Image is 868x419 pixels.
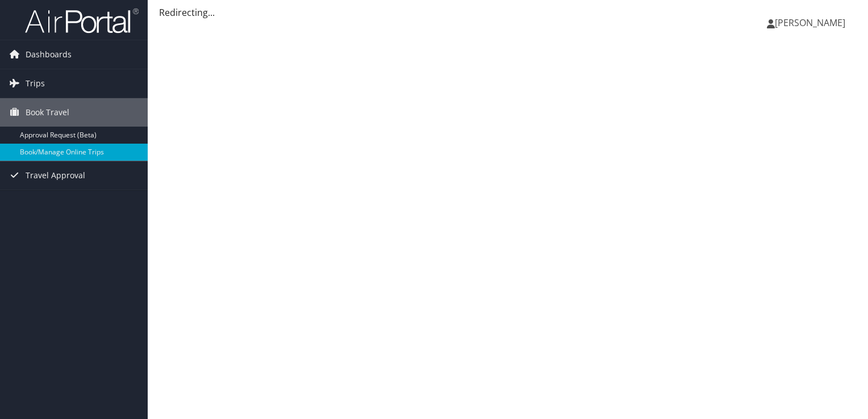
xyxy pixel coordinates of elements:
span: Book Travel [26,98,69,127]
span: Travel Approval [26,161,85,190]
span: [PERSON_NAME] [775,16,845,29]
span: Trips [26,69,45,98]
span: Dashboards [26,40,72,69]
div: Redirecting... [159,6,857,19]
a: [PERSON_NAME] [767,6,857,40]
img: airportal-logo.png [25,7,139,34]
